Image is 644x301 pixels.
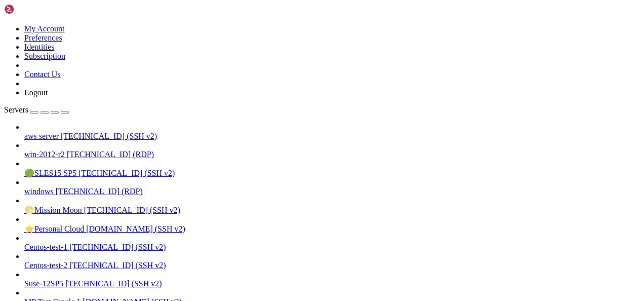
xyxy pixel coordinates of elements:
li: Suse-12SP5 [TECHNICAL_ID] (SSH v2) [24,270,640,288]
span: [TECHNICAL_ID] (RDP) [56,187,143,196]
a: My Account [24,24,65,33]
span: [TECHNICAL_ID] (SSH v2) [61,132,157,140]
li: ⭐Personal Cloud [DOMAIN_NAME] (SSH v2) [24,215,640,234]
span: [DOMAIN_NAME] (SSH v2) [86,224,185,233]
span: [TECHNICAL_ID] (RDP) [67,150,154,159]
span: [TECHNICAL_ID] (SSH v2) [65,279,162,288]
a: ⭐Personal Cloud [DOMAIN_NAME] (SSH v2) [24,224,640,234]
span: 🟢SLES15 SP5 [24,169,76,177]
span: [TECHNICAL_ID] (SSH v2) [69,261,166,270]
span: Servers [4,105,28,114]
a: win-2012-r2 [TECHNICAL_ID] (RDP) [24,150,640,159]
a: Subscription [24,52,65,60]
span: Centos-test-2 [24,261,67,270]
li: Centos-test-2 [TECHNICAL_ID] (SSH v2) [24,252,640,270]
span: aws server [24,132,59,140]
span: win-2012-r2 [24,150,65,159]
a: 🟢SLES15 SP5 [TECHNICAL_ID] (SSH v2) [24,168,640,178]
li: windows [TECHNICAL_ID] (RDP) [24,178,640,196]
span: [TECHNICAL_ID] (SSH v2) [78,169,175,177]
span: windows [24,187,54,196]
a: windows [TECHNICAL_ID] (RDP) [24,187,640,196]
li: 🟢SLES15 SP5 [TECHNICAL_ID] (SSH v2) [24,159,640,178]
a: Contact Us [24,70,61,79]
img: Shellngn [4,4,62,14]
a: Suse-12SP5 [TECHNICAL_ID] (SSH v2) [24,279,640,288]
a: Servers [4,105,69,114]
a: 🌕Mission Moon [TECHNICAL_ID] (SSH v2) [24,205,640,215]
a: Identities [24,43,55,51]
a: Preferences [24,33,62,42]
li: win-2012-r2 [TECHNICAL_ID] (RDP) [24,141,640,159]
li: 🌕Mission Moon [TECHNICAL_ID] (SSH v2) [24,196,640,215]
span: [TECHNICAL_ID] (SSH v2) [69,243,166,251]
span: [TECHNICAL_ID] (SSH v2) [84,206,180,214]
a: Logout [24,88,48,97]
span: Centos-test-1 [24,243,67,251]
li: Centos-test-1 [TECHNICAL_ID] (SSH v2) [24,234,640,252]
span: ⭐Personal Cloud [24,224,84,233]
span: Suse-12SP5 [24,279,63,288]
a: aws server [TECHNICAL_ID] (SSH v2) [24,132,640,141]
span: 🌕Mission Moon [24,206,82,214]
li: aws server [TECHNICAL_ID] (SSH v2) [24,123,640,141]
a: Centos-test-2 [TECHNICAL_ID] (SSH v2) [24,261,640,270]
a: Centos-test-1 [TECHNICAL_ID] (SSH v2) [24,243,640,252]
